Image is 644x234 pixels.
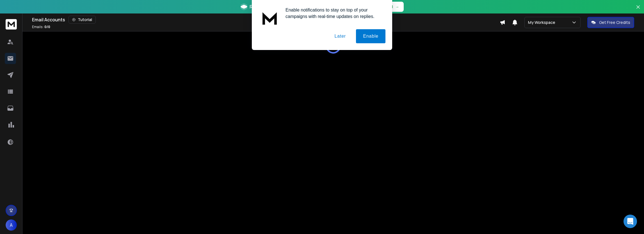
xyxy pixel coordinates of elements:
[356,29,385,43] button: Enable
[327,29,353,43] button: Later
[259,7,281,29] img: notification icon
[624,215,637,228] div: Open Intercom Messenger
[6,219,17,231] button: A
[281,7,385,20] div: Enable notifications to stay on top of your campaigns with real-time updates on replies.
